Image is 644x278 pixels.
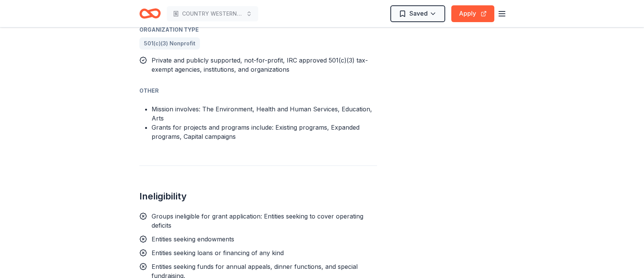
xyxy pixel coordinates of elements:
li: Grants for projects and programs include: Existing programs, Expanded programs, Capital campaigns [152,123,377,141]
a: 501(c)(3) Nonprofit [139,37,200,50]
span: Entities seeking loans or financing of any kind [152,249,284,257]
button: Saved [390,5,445,22]
button: Apply [451,5,494,22]
span: Groups ineligible for grant application: Entities seeking to cover operating deficits [152,212,363,229]
a: Home [139,5,161,22]
div: Other [139,86,377,95]
span: Private and publicly supported, not-for-profit, IRC approved 501(c)(3) tax-exempt agencies, insti... [152,56,368,73]
span: 501(c)(3) Nonprofit [144,39,195,48]
button: COUNTRY WESTERN BLUEGRASS MUSIC HALL OF FAME & MUSEUM [167,6,258,21]
span: COUNTRY WESTERN BLUEGRASS MUSIC HALL OF FAME & MUSEUM [182,9,243,18]
span: Saved [409,8,428,18]
span: Entities seeking endowments [152,235,234,243]
li: Mission involves: The Environment, Health and Human Services, Education, Arts [152,104,377,123]
div: Organization Type [139,25,377,34]
h2: Ineligibility [139,190,377,202]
